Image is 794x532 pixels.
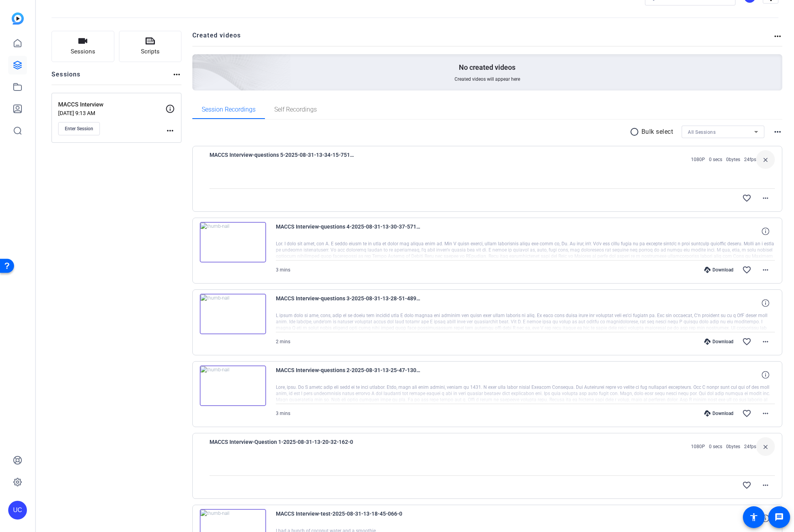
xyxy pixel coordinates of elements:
[276,294,420,312] span: MACCS Interview-questions 3-2025-08-31-13-28-51-489-0
[774,512,784,522] mat-icon: message
[58,100,165,109] p: MACCS Interview
[749,512,758,522] mat-icon: accessibility
[761,193,770,203] mat-icon: more_horiz
[742,337,751,346] mat-icon: favorite_border
[742,409,751,418] mat-icon: favorite_border
[8,501,27,520] div: UC
[691,156,705,163] span: 1080P
[210,437,354,456] span: MACCS Interview-Question 1-2025-08-31-13-20-32-162-0
[202,106,256,113] span: Session Recordings
[726,443,740,450] span: 0bytes
[773,127,782,137] mat-icon: more_horiz
[761,155,770,165] mat-icon: close
[200,294,266,334] img: thumb-nail
[700,410,737,417] div: Download
[276,411,290,416] span: 3 mins
[276,365,420,384] span: MACCS Interview-questions 2-2025-08-31-13-25-47-130-0
[709,156,722,163] span: 0 secs
[276,267,290,273] span: 3 mins
[200,222,266,262] img: thumb-nail
[761,409,770,418] mat-icon: more_horiz
[165,126,175,135] mat-icon: more_horiz
[742,265,751,275] mat-icon: favorite_border
[761,337,770,346] mat-icon: more_horiz
[71,47,95,56] span: Sessions
[700,339,737,345] div: Download
[276,339,290,344] span: 2 mins
[688,129,716,135] span: All Sessions
[119,31,182,62] button: Scripts
[773,32,782,41] mat-icon: more_horiz
[276,509,420,528] span: MACCS Interview-test-2025-08-31-13-18-45-066-0
[210,150,354,169] span: MACCS Interview-questions 5-2025-08-31-13-34-15-751-0
[52,70,81,85] h2: Sessions
[641,127,673,137] p: Bulk select
[65,126,93,132] span: Enter Session
[12,12,24,25] img: blue-gradient.svg
[742,193,751,203] mat-icon: favorite_border
[630,127,641,137] mat-icon: radio_button_unchecked
[192,31,773,46] h2: Created videos
[58,110,165,116] p: [DATE] 9:13 AM
[58,122,100,135] button: Enter Session
[700,267,737,273] div: Download
[709,443,722,450] span: 0 secs
[276,222,420,241] span: MACCS Interview-questions 4-2025-08-31-13-30-37-571-0
[691,443,705,450] span: 1080P
[761,265,770,275] mat-icon: more_horiz
[200,365,266,406] img: thumb-nail
[172,70,181,79] mat-icon: more_horiz
[274,106,317,113] span: Self Recordings
[761,442,770,452] mat-icon: close
[761,481,770,490] mat-icon: more_horiz
[726,156,740,163] span: 0bytes
[744,156,756,163] span: 24fps
[455,76,520,82] span: Created videos will appear here
[52,31,114,62] button: Sessions
[742,481,751,490] mat-icon: favorite_border
[459,63,515,72] p: No created videos
[744,443,756,450] span: 24fps
[141,47,160,56] span: Scripts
